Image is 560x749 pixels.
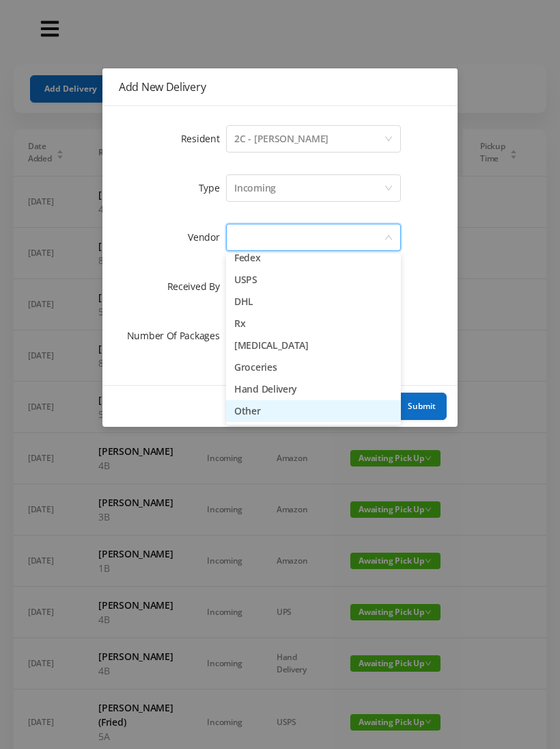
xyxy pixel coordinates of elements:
[167,280,227,293] label: Received By
[226,269,401,291] li: USPS
[234,126,328,152] div: 2C - Josh Klainberg
[226,313,401,334] li: Rx
[181,132,227,145] label: Resident
[119,122,441,352] form: Add New Delivery
[234,175,276,201] div: Incoming
[226,334,401,356] li: [MEDICAL_DATA]
[384,184,393,194] i: icon: down
[397,393,447,420] button: Submit
[119,79,441,94] div: Add New Delivery
[226,356,401,378] li: Groceries
[226,378,401,400] li: Hand Delivery
[188,231,226,244] label: Vendor
[384,135,393,144] i: icon: down
[199,181,227,194] label: Type
[127,329,227,342] label: Number Of Packages
[384,233,393,243] i: icon: down
[226,247,401,269] li: Fedex
[226,400,401,422] li: Other
[226,291,401,313] li: DHL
